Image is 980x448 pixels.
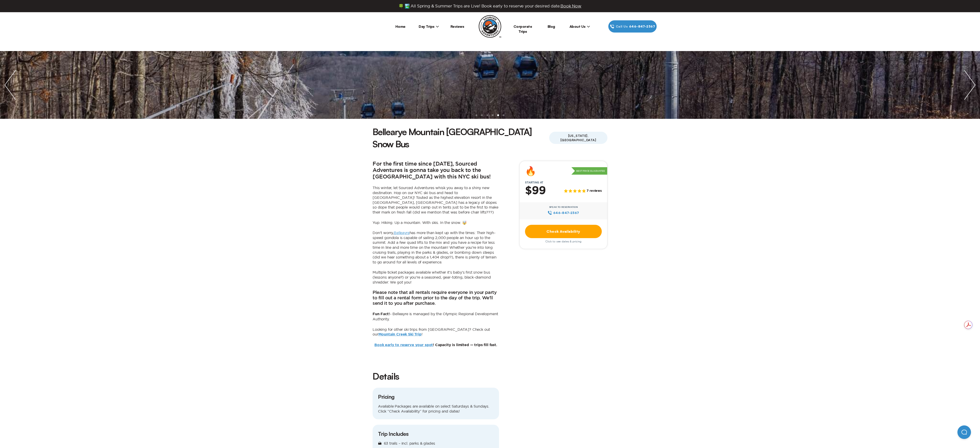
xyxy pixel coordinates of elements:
a: Book early to reserve your spot [374,343,433,347]
li: slide item 6 [503,114,504,116]
span: Speak to Reservation [549,206,578,209]
li: slide item 4 [492,114,494,116]
span: [US_STATE], [GEOGRAPHIC_DATA] [549,132,607,144]
iframe: Help Scout Beacon - Open [957,425,971,439]
a: Check Availability [525,225,602,238]
h1: Bellearye Mountain [GEOGRAPHIC_DATA] Snow Bus [373,126,549,150]
span: Call Us [614,24,629,29]
div: 🔥 [525,167,536,176]
p: Best Price Guarantee [571,167,607,175]
li: slide item 5 [497,114,499,116]
h3: Pricing [378,393,494,400]
li: slide item 2 [481,114,483,116]
b: Fun Fact! [373,312,390,316]
b: ! Capacity is limited — trips fill fast. [374,343,497,347]
span: 646‍-847‍-2367 [629,24,655,29]
span: 646‍-847‍-2367 [553,210,579,215]
span: Starting at [520,181,549,184]
p: – Belleayre is managed by the Olympic Regional Development Authority. [373,312,499,321]
h2: For the first time since [DATE], Sourced Adventures is gonna take you back to the [GEOGRAPHIC_DAT... [373,161,499,180]
a: Mountain Creek Ski Trip [378,333,422,336]
h2: $99 [525,185,546,197]
span: About Us [569,24,590,29]
a: Reviews [450,24,464,29]
li: slide item 3 [486,114,488,116]
span: Book Now [560,4,581,8]
a: Belleayre [394,231,410,235]
span: 7 reviews [587,189,602,193]
p: Multiple ticket packages available whether it’s baby’s first snow bus (lessons anyone?) or you’re... [373,270,499,285]
a: Corporate Trips [513,24,532,34]
a: Call Us646‍-847‍-2367 [608,20,657,33]
h2: Details [373,370,499,382]
p: This winter, let Sourced Adventures whisk you away to a shiny new destination. Hop on our NYC ski... [373,185,499,215]
img: Sourced Adventures company logo [479,15,501,38]
p: Looking for other ski trips from [GEOGRAPHIC_DATA]? Check out our ! [373,327,499,337]
a: Home [395,24,406,29]
a: 646‍-847‍-2367 [548,210,579,215]
span: Click to see dates & pricing [545,240,581,243]
li: slide item 1 [476,114,477,116]
p: Available Packages are available on select Saturdays & Sundays. Click “Check Availability” for pr... [378,404,494,414]
p: 🏔 63 trails – incl. parks & glades [378,441,494,446]
p: Don’t worry, has more than kept up with the times: Their high-speed gondola is capable of sailing... [373,230,499,265]
span: 🍀 🏞️ All Spring & Summer Trips are Live! Book early to reserve your desired date. [399,4,581,9]
p: Yup. Hiking. Up a mountain. With skis. In the snow. 🤯 [373,220,499,225]
h3: Please note that all rentals require everyone in your party to fill out a rental form prior to th... [373,290,499,306]
a: Blog [548,24,555,29]
h3: Trip Includes [378,430,494,437]
span: Day Trips [419,24,439,29]
img: next slide / item [960,51,980,119]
